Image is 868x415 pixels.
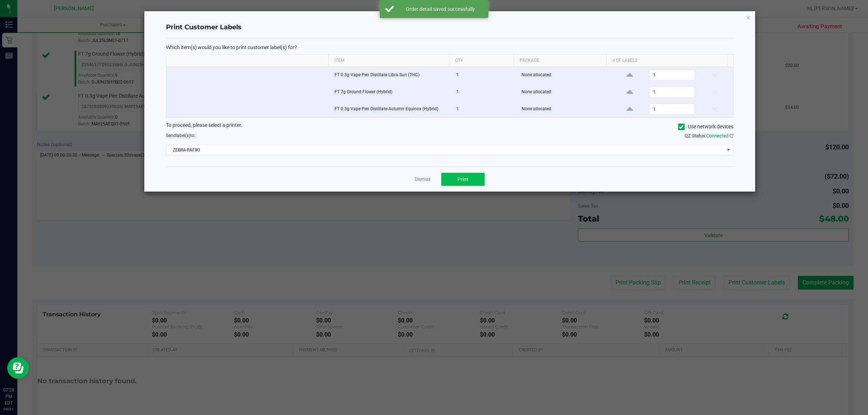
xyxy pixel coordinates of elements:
iframe: Resource center [7,357,29,379]
td: 1 [452,67,518,84]
td: None allocated [517,84,611,101]
div: Order detail saved successfully [398,5,483,13]
td: FT 0.3g Vape Pen Distillate Libra Sun (THC) [330,67,452,84]
div: To proceed, please select a printer. [161,121,739,132]
td: None allocated [517,101,611,117]
td: FT 7g Ground Flower (Hybrid) [330,84,452,101]
a: Dismiss [415,176,430,183]
th: Item [328,55,449,67]
td: 1 [452,84,518,101]
button: Print [441,173,485,186]
label: Use network devices [678,123,733,131]
h4: Print Customer Labels [166,23,733,32]
th: Package [514,55,606,67]
span: Connected [706,133,728,138]
td: FT 0.3g Vape Pen Distillate Autumn Equinox (Hybrid) [330,101,452,117]
span: ZEBRA-RAFIKI [166,145,724,155]
p: Which item(s) would you like to print customer label(s) for? [166,44,733,51]
span: label(s) [176,133,190,138]
td: None allocated [517,67,611,84]
span: Send to: [166,133,195,138]
span: Print [458,176,468,182]
th: # of labels [606,55,727,67]
span: QZ Status: [685,133,733,138]
td: 1 [452,101,518,117]
th: Qty [449,55,514,67]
